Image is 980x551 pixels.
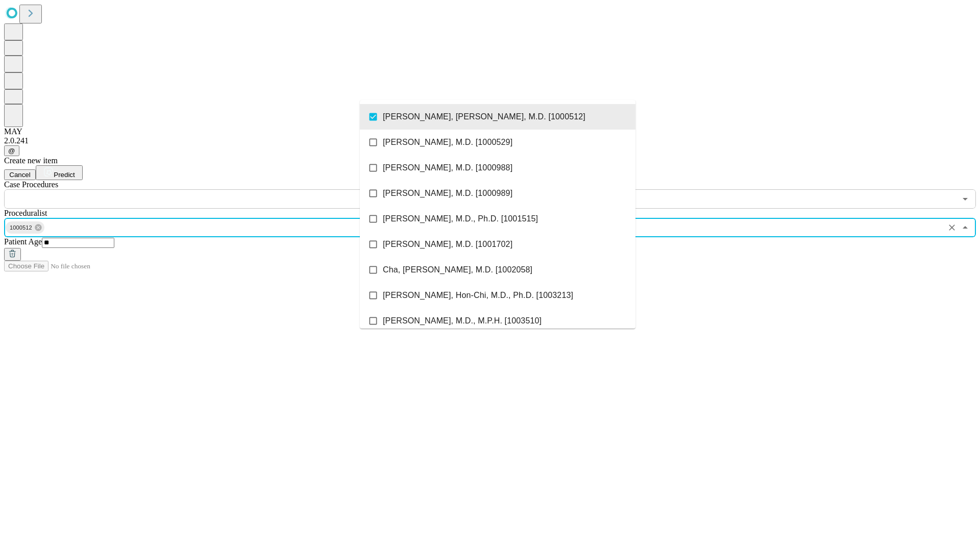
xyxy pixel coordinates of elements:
[4,237,42,246] span: Patient Age
[958,220,972,235] button: Close
[4,180,58,189] span: Scheduled Procedure
[36,165,83,180] button: Predict
[383,264,532,276] span: Cha, [PERSON_NAME], M.D. [1002058]
[383,111,585,123] span: [PERSON_NAME], [PERSON_NAME], M.D. [1000512]
[8,147,15,155] span: @
[383,289,573,302] span: [PERSON_NAME], Hon-Chi, M.D., Ph.D. [1003213]
[958,192,972,206] button: Open
[383,238,512,251] span: [PERSON_NAME], M.D. [1001702]
[4,136,976,145] div: 2.0.241
[54,171,75,179] span: Predict
[383,315,542,327] span: [PERSON_NAME], M.D., M.P.H. [1003510]
[383,187,512,199] span: [PERSON_NAME], M.D. [1000989]
[9,171,31,179] span: Cancel
[4,169,36,180] button: Cancel
[6,222,36,234] span: 1000512
[383,213,538,225] span: [PERSON_NAME], M.D., Ph.D. [1001515]
[383,162,512,174] span: [PERSON_NAME], M.D. [1000988]
[4,156,58,165] span: Create new item
[6,221,44,234] div: 1000512
[383,136,512,148] span: [PERSON_NAME], M.D. [1000529]
[4,127,976,136] div: MAY
[945,220,959,235] button: Clear
[4,145,19,156] button: @
[4,209,47,217] span: Proceduralist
